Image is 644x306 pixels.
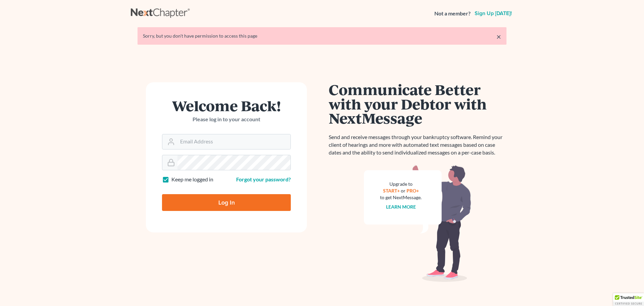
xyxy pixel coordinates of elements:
h1: Communicate Better with your Debtor with NextMessage [329,82,506,125]
a: PRO+ [407,188,419,193]
a: Forgot your password? [236,176,291,182]
div: Sorry, but you don't have permission to access this page [143,33,501,39]
h1: Welcome Back! [162,98,291,113]
p: Send and receive messages through your bankruptcy software. Remind your client of hearings and mo... [329,133,506,157]
div: Upgrade to [380,181,422,187]
div: to get NextMessage. [380,194,422,201]
div: TrustedSite Certified [613,293,644,306]
a: × [496,33,501,41]
a: START+ [383,188,400,193]
strong: Not a member? [434,10,471,17]
label: Keep me logged in [171,176,213,183]
span: or [401,188,406,193]
input: Log In [162,194,291,211]
a: Sign up [DATE]! [473,11,513,16]
input: Email Address [177,134,290,149]
p: Please log in to your account [162,116,291,123]
img: nextmessage_bg-59042aed3d76b12b5cd301f8e5b87938c9018125f34e5fa2b7a6b67550977c72.svg [364,165,471,282]
a: Learn more [386,204,416,210]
